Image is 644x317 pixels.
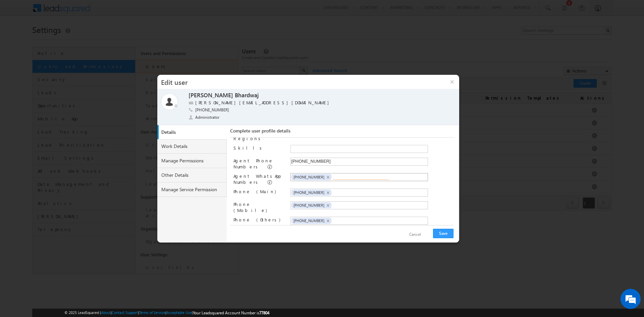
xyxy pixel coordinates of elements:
em: Start Chat [91,207,122,216]
span: Administrator [195,114,220,120]
label: Phone (Main) [233,189,276,194]
label: Sales Regions [233,129,263,141]
span: 77804 [259,310,269,315]
div: Minimize live chat window [110,3,126,19]
span: × [326,203,329,208]
span: [PHONE_NUMBER] [195,107,229,114]
span: [PHONE_NUMBER] [293,190,324,195]
img: d_60004797649_company_0_60004797649 [11,35,28,44]
div: Chat with us now [35,35,113,44]
label: [PERSON_NAME][EMAIL_ADDRESS][DOMAIN_NAME] [195,100,332,106]
h3: Edit user [157,75,445,89]
span: [PHONE_NUMBER] [293,203,324,207]
span: [PHONE_NUMBER] [293,175,324,179]
label: [PERSON_NAME] [189,92,233,99]
div: Complete user profile details [230,128,454,138]
a: Details [159,125,228,140]
a: Other Details [157,168,227,182]
a: Work Details [157,139,227,154]
span: × [326,190,329,196]
label: Phone (Others) [233,217,280,222]
span: Your Leadsquared Account Number is [193,310,269,315]
a: Terms of Service [139,310,165,315]
label: Bhardwaj [235,92,259,99]
a: Manage Permissions [157,154,227,168]
button: Cancel [402,230,428,240]
a: Contact Support [112,310,138,315]
button: Save [433,229,453,238]
label: Agent Phone Numbers [233,158,273,169]
a: Manage Service Permission [157,182,227,197]
span: © 2025 LeadSquared | | | | | [64,310,269,316]
label: Phone (Mobile) [233,201,267,213]
span: × [326,218,329,224]
span: [PHONE_NUMBER] [293,218,324,223]
span: × [326,174,329,180]
button: × [445,75,459,89]
a: Acceptable Use [166,310,192,315]
textarea: Type your message and hit 'Enter' [9,62,122,201]
label: Agent WhatsApp Numbers [233,173,280,185]
a: About [101,310,111,315]
label: Skills [233,145,264,151]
